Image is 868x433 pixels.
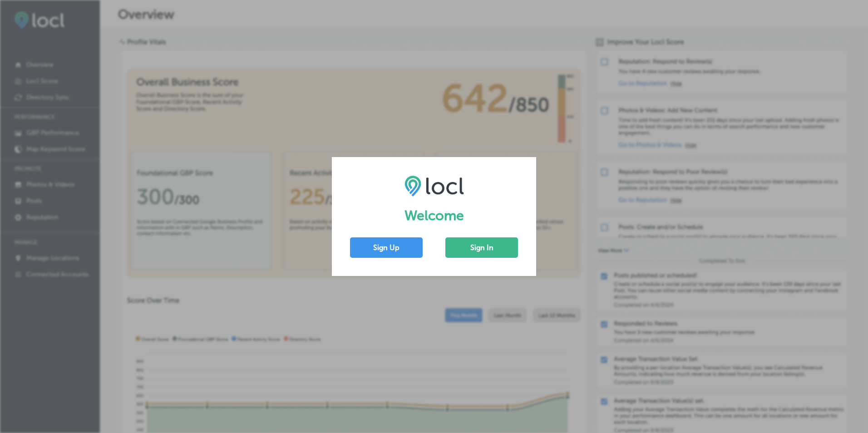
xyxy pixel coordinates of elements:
button: Sign In [445,237,518,258]
button: Sign Up [350,237,423,258]
h1: Welcome [350,207,518,224]
img: LOCL logo [404,175,464,196]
